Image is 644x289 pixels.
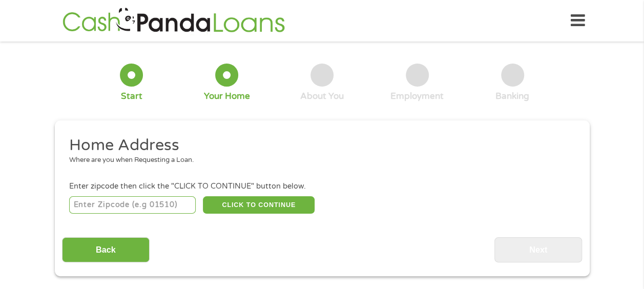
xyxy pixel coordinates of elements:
[203,196,315,214] button: CLICK TO CONTINUE
[494,237,582,262] input: Next
[69,181,574,192] div: Enter zipcode then click the "CLICK TO CONTINUE" button below.
[62,237,150,262] input: Back
[69,135,567,156] h2: Home Address
[59,6,288,35] img: GetLoanNow Logo
[204,91,250,102] div: Your Home
[300,91,344,102] div: About You
[69,196,196,214] input: Enter Zipcode (e.g 01510)
[390,91,444,102] div: Employment
[121,91,142,102] div: Start
[495,91,529,102] div: Banking
[69,155,567,166] div: Where are you when Requesting a Loan.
